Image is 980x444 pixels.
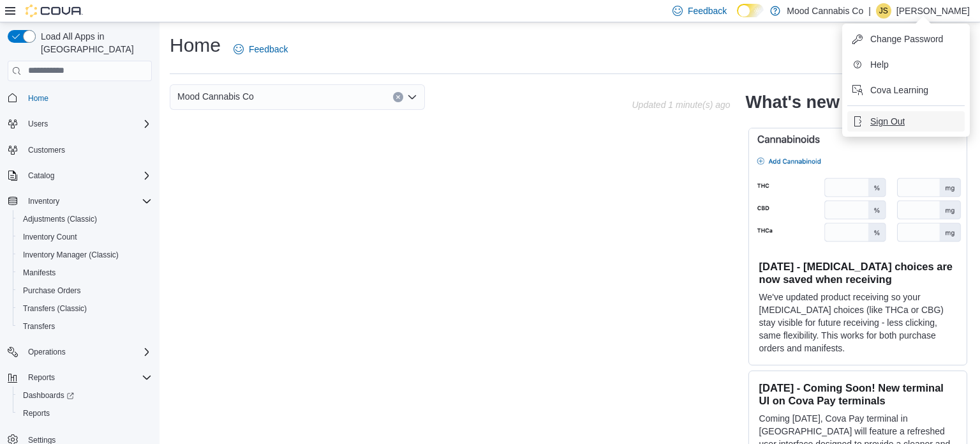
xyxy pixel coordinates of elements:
[23,408,50,418] span: Reports
[28,93,48,103] span: Home
[177,89,254,104] span: Mood Cannabis Co
[23,194,64,209] button: Inventory
[23,142,70,158] a: Customers
[847,54,965,75] button: Help
[787,3,863,19] p: Mood Cannabis Co
[18,319,60,334] a: Transfers
[13,228,157,246] button: Inventory Count
[3,89,157,107] button: Home
[228,36,293,62] a: Feedback
[407,92,417,102] button: Open list of options
[26,4,83,17] img: Cova
[737,17,738,18] span: Dark Mode
[23,370,152,385] span: Reports
[688,4,727,17] span: Feedback
[870,84,928,96] span: Cova Learning
[23,91,54,106] a: Home
[23,90,152,106] span: Home
[18,406,152,421] span: Reports
[3,115,157,133] button: Users
[23,250,119,260] span: Inventory Manager (Classic)
[28,372,55,383] span: Reports
[18,388,79,403] a: Dashboards
[23,116,152,132] span: Users
[36,30,152,56] span: Load All Apps in [GEOGRAPHIC_DATA]
[18,283,152,298] span: Purchase Orders
[13,210,157,228] button: Adjustments (Classic)
[737,4,764,17] input: Dark Mode
[18,247,124,263] a: Inventory Manager (Classic)
[3,343,157,361] button: Operations
[3,141,157,159] button: Customers
[23,214,97,224] span: Adjustments (Classic)
[759,260,956,286] h3: [DATE] - [MEDICAL_DATA] choices are now saved when receiving
[18,211,102,227] a: Adjustments (Classic)
[23,142,152,158] span: Customers
[28,347,66,357] span: Operations
[18,265,152,280] span: Manifests
[868,3,871,19] p: |
[13,318,157,335] button: Transfers
[18,388,152,403] span: Dashboards
[18,229,152,245] span: Inventory Count
[23,303,87,314] span: Transfers (Classic)
[23,344,71,360] button: Operations
[13,404,157,422] button: Reports
[28,196,59,206] span: Inventory
[870,115,905,128] span: Sign Out
[249,43,288,56] span: Feedback
[896,3,970,19] p: [PERSON_NAME]
[28,145,65,155] span: Customers
[13,246,157,264] button: Inventory Manager (Classic)
[393,92,403,102] button: Clear input
[3,192,157,210] button: Inventory
[870,33,943,45] span: Change Password
[18,406,55,421] a: Reports
[870,58,889,71] span: Help
[23,286,81,296] span: Purchase Orders
[23,232,77,242] span: Inventory Count
[13,282,157,300] button: Purchase Orders
[879,3,888,19] span: JS
[847,29,965,49] button: Change Password
[18,283,86,298] a: Purchase Orders
[876,3,891,19] div: Jameson Stickle
[759,291,956,355] p: We've updated product receiving so your [MEDICAL_DATA] choices (like THCa or CBG) stay visible fo...
[23,194,152,209] span: Inventory
[847,111,965,132] button: Sign Out
[13,387,157,404] a: Dashboards
[23,268,56,278] span: Manifests
[632,100,730,110] p: Updated 1 minute(s) ago
[28,119,48,129] span: Users
[18,265,61,280] a: Manifests
[3,167,157,185] button: Catalog
[13,300,157,318] button: Transfers (Classic)
[3,369,157,387] button: Reports
[18,247,152,263] span: Inventory Manager (Classic)
[18,319,152,334] span: Transfers
[18,211,152,227] span: Adjustments (Classic)
[23,344,152,360] span: Operations
[18,301,152,316] span: Transfers (Classic)
[23,168,59,183] button: Catalog
[23,116,53,132] button: Users
[28,171,54,181] span: Catalog
[23,370,60,385] button: Reports
[23,321,55,332] span: Transfers
[23,390,74,401] span: Dashboards
[847,80,965,100] button: Cova Learning
[18,301,92,316] a: Transfers (Classic)
[23,168,152,183] span: Catalog
[746,92,840,112] h2: What's new
[170,33,221,58] h1: Home
[759,381,956,407] h3: [DATE] - Coming Soon! New terminal UI on Cova Pay terminals
[18,229,82,245] a: Inventory Count
[13,264,157,282] button: Manifests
